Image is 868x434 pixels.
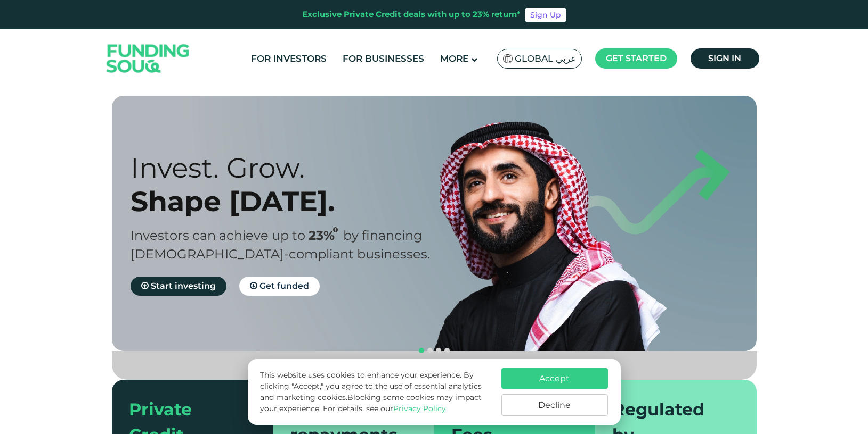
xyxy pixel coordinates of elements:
[239,277,320,296] a: Get funded
[151,281,216,291] span: Start investing
[434,346,443,355] button: navigation
[426,346,434,355] button: navigation
[309,228,343,243] span: 23%
[131,277,226,296] a: Start investing
[503,54,513,63] img: SA Flag
[525,8,566,22] a: Sign Up
[131,228,305,243] span: Investors can achieve up to
[708,53,741,63] span: Sign in
[501,394,608,416] button: Decline
[248,50,329,68] a: For Investors
[443,346,451,355] button: navigation
[515,53,576,65] span: Global عربي
[131,185,453,218] div: Shape [DATE].
[393,404,446,413] a: Privacy Policy
[606,53,667,63] span: Get started
[417,346,426,355] button: navigation
[501,368,608,389] button: Accept
[440,53,468,64] span: More
[260,370,490,414] p: This website uses cookies to enhance your experience. By clicking "Accept," you agree to the use ...
[131,151,453,185] div: Invest. Grow.
[259,281,309,291] span: Get funded
[260,393,482,413] span: Blocking some cookies may impact your experience.
[302,9,521,21] div: Exclusive Private Credit deals with up to 23% return*
[323,404,448,413] span: For details, see our .
[691,48,759,69] a: Sign in
[96,32,200,86] img: Logo
[340,50,427,68] a: For Businesses
[333,227,338,233] i: 23% IRR (expected) ~ 15% Net yield (expected)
